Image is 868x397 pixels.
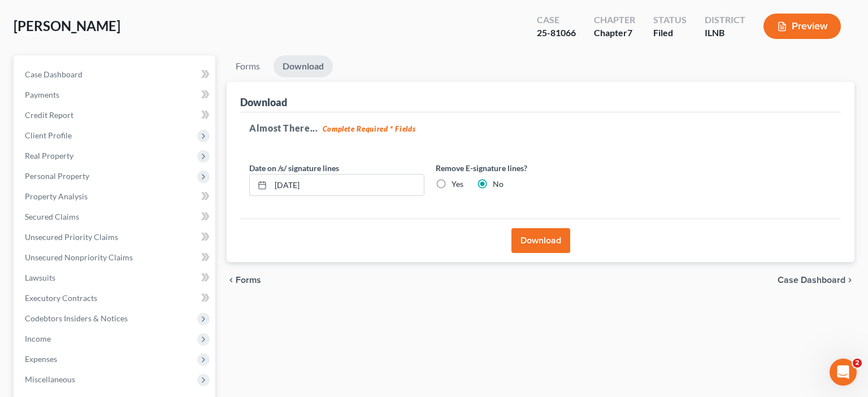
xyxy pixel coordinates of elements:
span: Real Property [25,151,73,160]
span: Secured Claims [25,212,79,221]
a: Secured Claims [16,207,215,227]
span: Miscellaneous [25,374,75,384]
span: Property Analysis [25,191,88,201]
a: Executory Contracts [16,288,215,308]
span: Unsecured Priority Claims [25,232,118,242]
h5: Almost There... [249,121,832,135]
input: MM/DD/YYYY [271,174,424,196]
div: Status [653,14,687,27]
button: Preview [763,14,841,39]
div: Filed [653,27,687,40]
a: Lawsuits [16,268,215,288]
div: 25-81066 [537,27,576,40]
iframe: Intercom live chat [830,359,857,386]
i: chevron_left [227,276,236,285]
span: Expenses [25,354,57,364]
label: No [493,178,504,190]
strong: Complete Required * Fields [323,124,416,133]
span: Payments [25,90,59,99]
span: Credit Report [25,110,73,120]
a: Case Dashboard [16,64,215,85]
span: Codebtors Insiders & Notices [25,313,128,323]
span: Unsecured Nonpriority Claims [25,252,133,262]
div: Chapter [594,27,635,40]
a: Property Analysis [16,186,215,207]
a: Unsecured Nonpriority Claims [16,247,215,268]
div: Download [240,95,287,109]
span: Personal Property [25,171,89,181]
div: Case [537,14,576,27]
label: Remove E-signature lines? [436,162,611,174]
a: Case Dashboard chevron_right [778,276,854,285]
span: Case Dashboard [778,276,845,285]
div: Chapter [594,14,635,27]
span: [PERSON_NAME] [14,18,120,34]
span: Client Profile [25,130,72,140]
span: Case Dashboard [25,69,83,79]
span: Income [25,334,51,343]
a: Payments [16,85,215,105]
div: District [705,14,745,27]
span: Executory Contracts [25,293,97,303]
a: Download [274,55,333,77]
label: Yes [452,178,463,190]
div: ILNB [705,27,745,40]
span: Forms [236,276,261,285]
span: Lawsuits [25,273,55,282]
button: chevron_left Forms [227,276,276,285]
span: 7 [627,27,632,38]
span: 2 [853,359,862,368]
label: Date on /s/ signature lines [249,162,339,174]
i: chevron_right [845,276,854,285]
a: Forms [227,55,269,77]
a: Unsecured Priority Claims [16,227,215,247]
button: Download [511,228,570,253]
a: Credit Report [16,105,215,125]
